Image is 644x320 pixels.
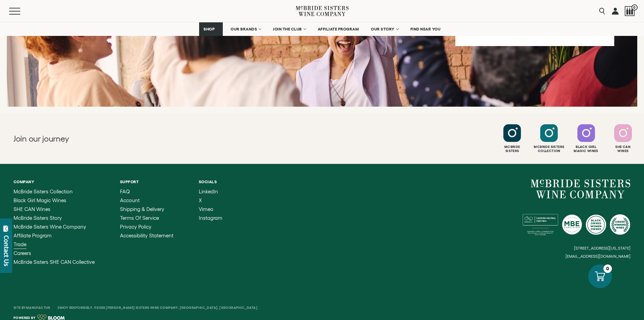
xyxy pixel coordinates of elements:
button: Mobile Menu Trigger [9,8,33,15]
div: Mcbride Sisters [495,145,530,153]
a: McBride Sisters Wine Company [531,179,630,198]
a: SHOP [199,22,223,36]
span: SHE CAN Wines [14,206,50,212]
a: Trade [14,242,95,247]
span: Privacy Policy [120,224,151,230]
small: [STREET_ADDRESS][US_STATE] [574,246,630,250]
div: She Can Wines [605,145,641,153]
a: LinkedIn [199,189,222,194]
span: Careers [14,250,31,256]
a: Black Girl Magic Wines [14,198,95,203]
a: Follow SHE CAN Wines on Instagram She CanWines [605,124,641,153]
span: Shipping & Delivery [120,206,164,212]
span: Site By [14,306,51,310]
a: Manufactur [26,306,50,310]
a: McBride Sisters Story [14,215,95,221]
a: Accessibility Statement [120,233,173,238]
div: Mcbride Sisters Collection [531,145,567,153]
span: Terms of Service [120,215,159,221]
a: McBride Sisters SHE CAN Collective [14,259,95,265]
a: X [199,198,222,203]
span: OUR BRANDS [231,27,257,31]
a: Instagram [199,215,222,221]
span: Affiliate Program [14,233,52,238]
a: Follow McBride Sisters on Instagram McbrideSisters [495,124,530,153]
span: LinkedIn [199,189,218,194]
a: OUR BRANDS [226,22,265,36]
span: Black Girl Magic Wines [14,197,66,203]
span: Vimeo [199,206,213,212]
a: FIND NEAR YOU [406,22,445,36]
a: Follow Black Girl Magic Wines on Instagram Black GirlMagic Wines [569,124,604,153]
span: X [199,197,202,203]
a: OUR STORY [366,22,403,36]
span: McBride Sisters Story [14,215,62,221]
a: Account [120,198,173,203]
a: Careers [14,251,95,256]
a: Affiliate Program [14,233,95,238]
span: FIND NEAR YOU [410,27,441,31]
div: 0 [603,264,612,273]
span: FAQ [120,189,130,194]
span: OUR STORY [371,27,395,31]
span: McBride Sisters Collection [14,189,73,194]
a: McBride Sisters Wine Company [14,224,95,230]
a: Shipping & Delivery [120,207,173,212]
a: Privacy Policy [120,224,173,230]
a: JOIN THE CLUB [268,22,310,36]
a: AFFILIATE PROGRAM [313,22,363,36]
span: Trade [14,241,26,247]
span: Account [120,197,140,203]
span: JOIN THE CLUB [273,27,302,31]
a: SHE CAN Wines [14,207,95,212]
h2: Join our journey [14,133,291,144]
span: SHOP [204,27,215,31]
div: Contact Us [3,235,10,266]
span: AFFILIATE PROGRAM [318,27,359,31]
a: Follow McBride Sisters Collection on Instagram Mcbride SistersCollection [531,124,567,153]
a: FAQ [120,189,173,194]
small: [EMAIL_ADDRESS][DOMAIN_NAME] [566,254,630,259]
span: Powered by [14,316,35,320]
a: Terms of Service [120,215,173,221]
a: Vimeo [199,207,222,212]
span: McBride Sisters Wine Company [14,224,86,230]
span: 0 [631,4,638,10]
div: Black Girl Magic Wines [569,145,604,153]
a: McBride Sisters Collection [14,189,95,194]
span: Enjoy Responsibly. ©2025 [PERSON_NAME] Sisters Wine Company, [GEOGRAPHIC_DATA], [GEOGRAPHIC_DATA]. [58,306,258,310]
span: Instagram [199,215,222,221]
